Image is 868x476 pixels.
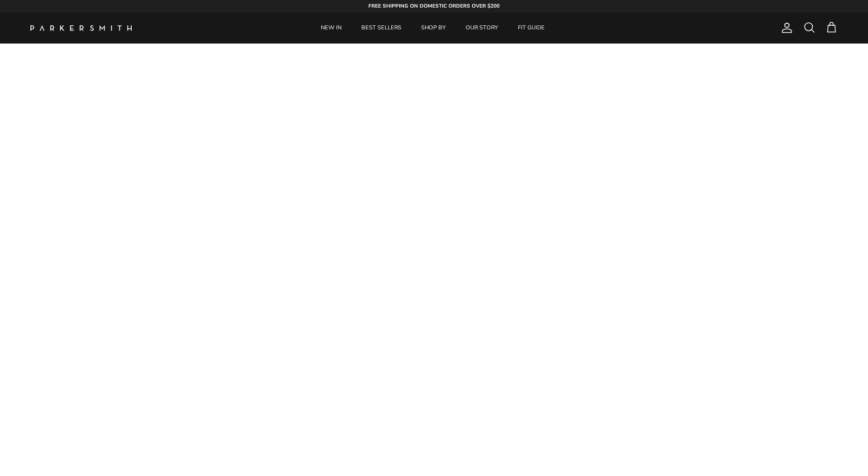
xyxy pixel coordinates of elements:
[412,13,455,44] a: SHOP BY
[312,13,351,44] a: NEW IN
[352,13,410,44] a: BEST SELLERS
[777,22,793,34] a: Account
[457,13,507,44] a: OUR STORY
[30,25,132,31] a: Parker Smith
[509,13,554,44] a: FIT GUIDE
[368,3,500,10] strong: FREE SHIPPING ON DOMESTIC ORDERS OVER $200
[151,13,715,44] div: Primary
